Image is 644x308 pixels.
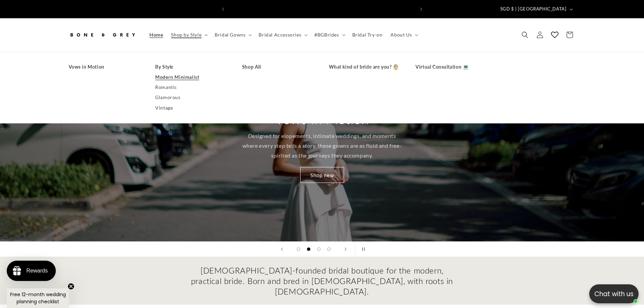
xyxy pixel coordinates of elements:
[338,242,353,257] button: Next slide
[167,28,211,42] summary: Shop by Style
[324,244,334,254] button: Load slide 4 of 4
[310,28,348,42] summary: #BGBrides
[155,62,229,72] a: By Style
[155,72,229,82] a: Modern Minimalist
[211,28,255,42] summary: Bridal Gowns
[348,28,387,42] a: Bridal Try-on
[242,62,315,72] a: Shop All
[259,32,301,38] span: Bridal Accessories
[171,32,201,38] span: Shop by Style
[589,284,639,303] button: Open chatbox
[7,288,69,308] div: Free 12-month wedding planning checklistClose teaser
[255,28,310,42] summary: Bridal Accessories
[215,32,245,38] span: Bridal Gowns
[242,131,402,160] p: Designed for elopements, intimate weddings, and moments where every step tells a story, these gow...
[500,6,567,13] span: SGD $ | [GEOGRAPHIC_DATA]
[275,242,289,257] button: Previous slide
[145,28,167,42] a: Home
[314,244,324,254] button: Load slide 3 of 4
[352,32,383,38] span: Bridal Try-on
[390,32,412,38] span: About Us
[293,244,304,254] button: Load slide 1 of 4
[300,167,344,183] a: Shop new
[26,268,48,274] div: Rewards
[329,62,402,72] a: What kind of bride are you? 👰
[415,62,489,72] a: Virtual Consultation 💻
[66,25,139,45] a: Bone and Grey Bridal
[190,265,454,297] h2: [DEMOGRAPHIC_DATA]-founded bridal boutique for the modern, practical bride. Born and bred in [DEM...
[355,242,370,257] button: Pause slideshow
[155,103,229,113] a: Vintage
[69,27,136,42] img: Bone and Grey Bridal
[496,3,576,16] button: SGD $ | [GEOGRAPHIC_DATA]
[386,28,421,42] summary: About Us
[155,82,229,92] a: Romantic
[518,27,532,42] summary: Search
[414,3,429,16] button: Next announcement
[10,291,66,305] span: Free 12-month wedding planning checklist
[68,283,74,290] button: Close teaser
[155,92,229,102] a: Glamorous
[69,62,142,72] a: Vows in Motion
[314,32,339,38] span: #BGBrides
[589,289,639,299] p: Chat with us
[304,244,314,254] button: Load slide 2 of 4
[216,3,231,16] button: Previous announcement
[149,32,163,38] span: Home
